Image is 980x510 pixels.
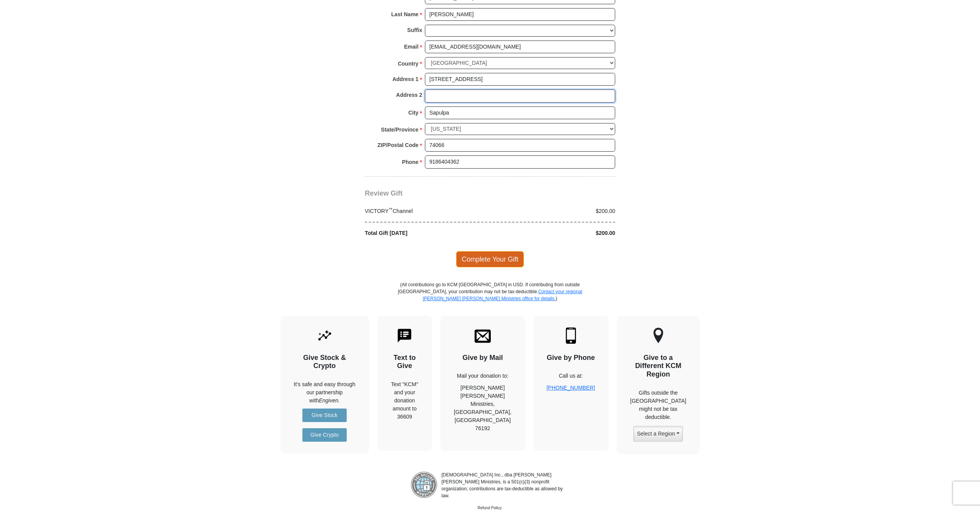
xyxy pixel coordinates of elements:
[398,281,582,316] p: (All contributions go to KCM [GEOGRAPHIC_DATA] in USD. If contributing from outside [GEOGRAPHIC_D...
[547,372,595,380] p: Call us at:
[294,380,356,405] p: It's safe and easy through our partnership with
[407,25,422,35] strong: Suffix
[391,354,419,370] h4: Text to Give
[396,328,413,344] img: text-to-give.svg
[411,471,438,498] img: refund-policy
[547,385,595,391] a: [PHONE_NUMBER]
[475,328,491,344] img: envelope.svg
[391,380,419,421] div: Text "KCM" and your donation amount to 36609
[653,328,664,344] img: other-region
[317,328,333,344] img: give-by-stock.svg
[454,372,512,380] p: Mail your donation to:
[378,140,419,150] strong: ZIP/Postal Code
[319,397,340,404] i: Engiven.
[630,389,686,421] p: Gifts outside the [GEOGRAPHIC_DATA] might not be tax deductible.
[423,289,582,301] a: Contact your regional [PERSON_NAME] [PERSON_NAME] Ministries office for details.
[633,426,683,442] button: Select a Region
[402,157,419,167] strong: Phone
[454,384,512,432] p: [PERSON_NAME] [PERSON_NAME] Ministries, [GEOGRAPHIC_DATA], [GEOGRAPHIC_DATA] 76192
[396,90,422,100] strong: Address 2
[391,9,419,20] strong: Last Name
[365,189,403,197] span: Review Gift
[361,229,490,237] div: Total Gift [DATE]
[294,354,356,370] h4: Give Stock & Crypto
[361,207,490,215] div: VICTORY Channel
[454,354,512,362] h4: Give by Mail
[408,107,418,118] strong: City
[630,354,686,379] h4: Give to a Different KCM Region
[547,354,595,362] h4: Give by Phone
[381,124,418,135] strong: State/Province
[302,428,347,442] a: Give Crypto
[456,251,524,267] span: Complete Your Gift
[563,328,579,344] img: mobile.svg
[490,229,619,237] div: $200.00
[393,74,419,84] strong: Address 1
[490,207,619,215] div: $200.00
[389,207,393,211] sup: ™
[398,58,419,69] strong: Country
[438,471,569,499] p: [DEMOGRAPHIC_DATA] Inc., dba [PERSON_NAME] [PERSON_NAME] Ministries, is a 501(c)(3) nonprofit org...
[404,41,418,52] strong: Email
[302,409,347,422] a: Give Stock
